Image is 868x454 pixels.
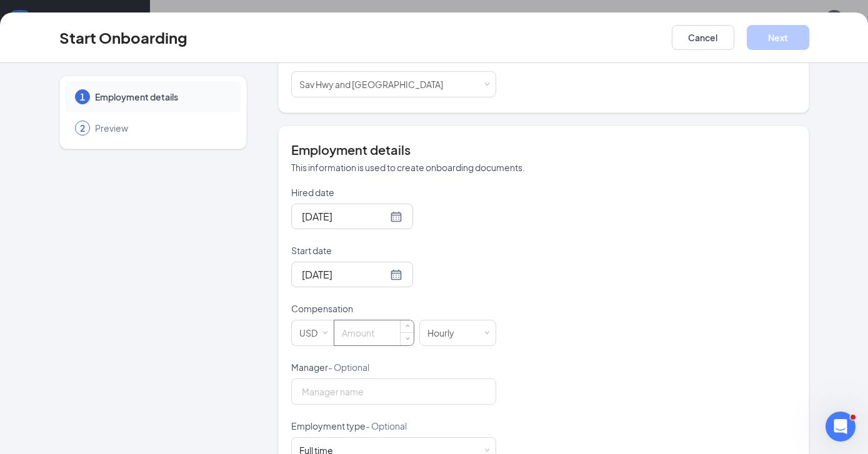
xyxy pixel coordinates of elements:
[401,332,414,345] span: Decrease Value
[747,25,809,50] button: Next
[80,91,85,103] span: 1
[366,420,407,432] span: - Optional
[291,420,496,432] p: Employment type
[826,412,856,442] iframe: Intercom live chat
[299,72,452,97] div: [object Object]
[95,122,229,134] span: Preview
[291,302,496,315] p: Compensation
[291,141,796,159] h4: Employment details
[427,320,463,345] div: Hourly
[672,25,734,50] button: Cancel
[299,320,326,345] div: USD
[291,244,496,257] p: Start date
[302,267,387,282] input: Sep 15, 2025
[328,362,369,373] span: - Optional
[334,320,414,345] input: Amount
[302,209,387,224] input: Sep 15, 2025
[291,378,496,405] input: Manager name
[401,320,414,333] span: Increase Value
[95,91,229,103] span: Employment details
[80,122,85,134] span: 2
[291,161,796,174] p: This information is used to create onboarding documents.
[59,27,187,48] h3: Start Onboarding
[299,79,443,90] span: Sav Hwy and [GEOGRAPHIC_DATA]
[291,186,496,199] p: Hired date
[291,361,496,373] p: Manager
